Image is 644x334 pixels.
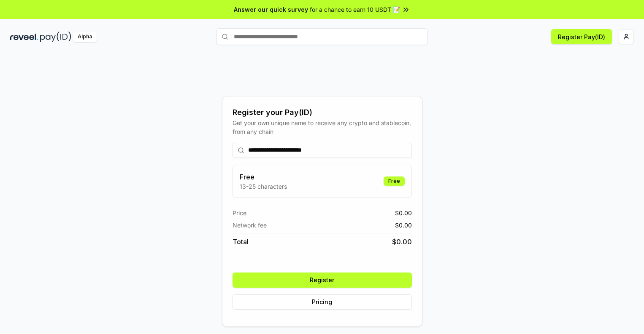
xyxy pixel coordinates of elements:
[395,208,412,217] span: $ 0.00
[233,208,246,217] span: Price
[384,176,405,186] div: Free
[233,118,412,136] div: Get your own unique name to receive any crypto and stablecoin, from any chain
[233,107,412,118] div: Register your Pay(ID)
[240,172,287,182] h3: Free
[395,221,412,230] span: $ 0.00
[392,237,412,247] span: $ 0.00
[234,5,308,14] span: Answer our quick survey
[10,32,38,42] img: reveel_dark
[233,237,249,247] span: Total
[40,32,71,42] img: pay_id
[233,273,412,288] button: Register
[233,221,267,230] span: Network fee
[240,182,287,191] p: 13-25 characters
[233,294,412,310] button: Pricing
[73,32,97,42] div: Alpha
[551,29,612,44] button: Register Pay(ID)
[310,5,400,14] span: for a chance to earn 10 USDT 📝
